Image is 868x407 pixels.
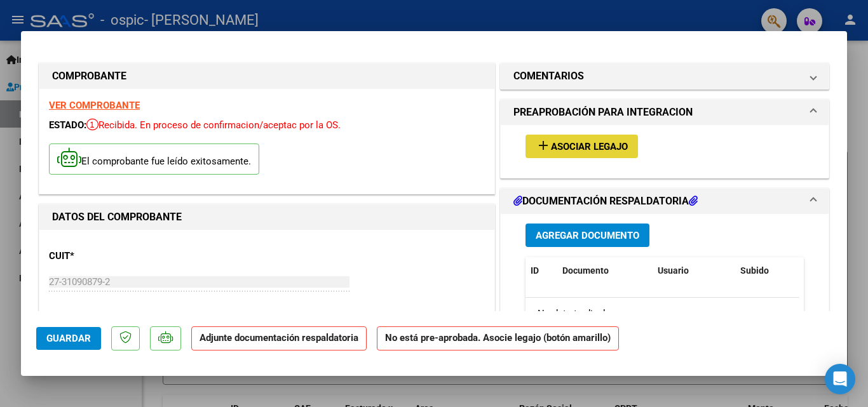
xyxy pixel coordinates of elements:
span: ESTADO: [49,119,86,131]
strong: Adjunte documentación respaldatoria [200,332,358,344]
datatable-header-cell: Acción [799,257,862,284]
span: ID [531,265,539,276]
span: Usuario [658,265,689,276]
datatable-header-cell: Usuario [653,257,735,284]
mat-icon: add [536,138,551,153]
strong: DATOS DEL COMPROBANTE [52,211,182,223]
datatable-header-cell: Subido [735,257,799,284]
datatable-header-cell: Documento [557,257,653,284]
span: Subido [740,265,769,276]
strong: No está pre-aprobada. Asocie legajo (botón amarillo) [377,326,619,351]
button: Agregar Documento [526,224,649,247]
p: CUIT [49,249,180,264]
span: Asociar Legajo [551,141,628,152]
mat-expansion-panel-header: COMENTARIOS [501,63,829,89]
div: Open Intercom Messenger [825,364,855,394]
button: Asociar Legajo [526,135,638,158]
a: VER COMPROBANTE [49,100,140,111]
span: Agregar Documento [536,230,639,241]
span: Documento [562,265,609,276]
h1: PREAPROBACIÓN PARA INTEGRACION [513,105,693,120]
span: Guardar [46,333,91,344]
div: PREAPROBACIÓN PARA INTEGRACION [501,125,829,178]
h1: DOCUMENTACIÓN RESPALDATORIA [513,194,698,209]
span: Recibida. En proceso de confirmacion/aceptac por la OS. [86,119,341,131]
mat-expansion-panel-header: DOCUMENTACIÓN RESPALDATORIA [501,189,829,214]
button: Guardar [36,327,101,350]
div: No data to display [526,298,799,330]
strong: COMPROBANTE [52,70,126,82]
datatable-header-cell: ID [526,257,557,284]
h1: COMENTARIOS [513,69,584,84]
p: El comprobante fue leído exitosamente. [49,143,259,175]
mat-expansion-panel-header: PREAPROBACIÓN PARA INTEGRACION [501,100,829,125]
